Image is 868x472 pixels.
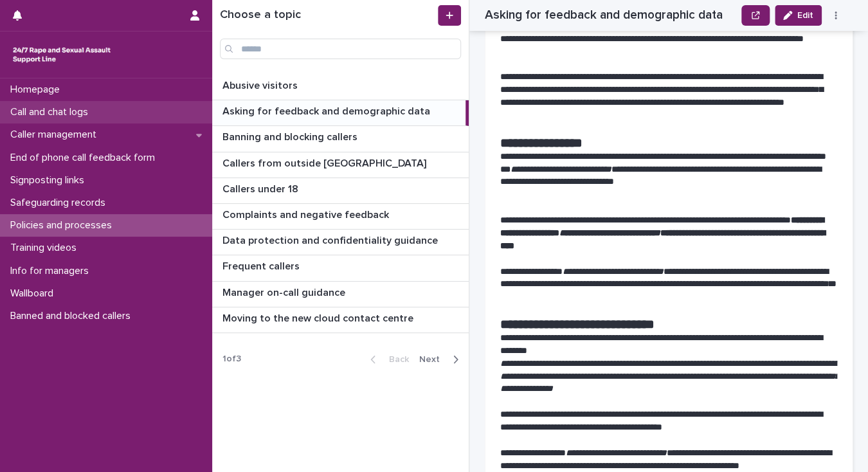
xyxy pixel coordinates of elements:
p: Homepage [5,84,70,96]
a: Banning and blocking callersBanning and blocking callers [212,126,469,152]
h2: Asking for feedback and demographic data [485,8,723,23]
p: Manager on-call guidance [222,284,348,299]
p: Wallboard [5,287,64,300]
p: Call and chat logs [5,106,98,118]
input: Search [220,39,461,59]
a: Abusive visitorsAbusive visitors [212,75,469,100]
a: Moving to the new cloud contact centreMoving to the new cloud contact centre [212,307,469,333]
p: Banned and blocked callers [5,310,141,322]
span: Edit [797,11,813,20]
a: Callers from outside [GEOGRAPHIC_DATA]Callers from outside [GEOGRAPHIC_DATA] [212,152,469,178]
img: rhQMoQhaT3yELyF149Cw [10,42,113,68]
p: Training videos [5,242,87,254]
a: Data protection and confidentiality guidanceData protection and confidentiality guidance [212,230,469,255]
button: Next [414,354,469,365]
p: Safeguarding records [5,197,116,209]
p: Info for managers [5,265,99,277]
p: Data protection and confidentiality guidance [222,232,440,247]
p: Callers under 18 [222,181,301,195]
p: Asking for feedback and demographic data [222,103,433,118]
a: Complaints and negative feedbackComplaints and negative feedback [212,204,469,230]
a: Callers under 18Callers under 18 [212,178,469,204]
p: Banning and blocking callers [222,129,360,143]
p: Frequent callers [222,258,302,273]
p: Moving to the new cloud contact centre [222,310,416,325]
p: Complaints and negative feedback [222,206,392,221]
p: Callers from outside [GEOGRAPHIC_DATA] [222,155,429,170]
span: Next [419,355,448,364]
span: Back [381,355,409,364]
p: Policies and processes [5,219,122,231]
p: End of phone call feedback form [5,152,165,164]
p: Caller management [5,129,107,141]
p: Signposting links [5,174,95,186]
a: Asking for feedback and demographic dataAsking for feedback and demographic data [212,100,469,126]
button: Edit [775,5,822,26]
h1: Choose a topic [220,8,435,23]
button: Back [360,354,414,365]
p: Abusive visitors [222,77,300,92]
a: Manager on-call guidanceManager on-call guidance [212,282,469,307]
a: Frequent callersFrequent callers [212,255,469,281]
p: 1 of 3 [212,343,251,375]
